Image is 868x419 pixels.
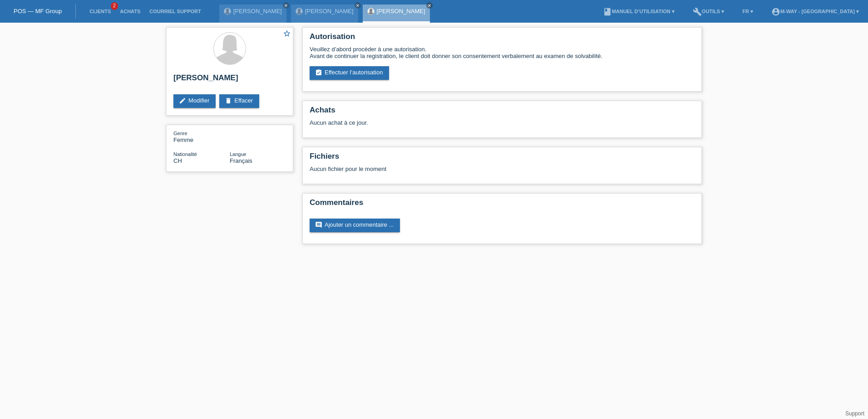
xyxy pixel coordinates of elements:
a: POS — MF Group [14,8,62,15]
a: account_circlem-way - [GEOGRAPHIC_DATA] ▾ [767,9,863,14]
a: Support [845,410,864,417]
a: Achats [115,9,145,14]
i: delete [225,97,232,104]
a: FR ▾ [738,9,758,14]
i: comment [315,221,322,229]
i: star_border [283,29,291,38]
h2: Achats [310,106,695,119]
a: close [426,2,433,9]
i: account_circle [771,7,780,16]
i: close [355,3,360,8]
a: commentAjouter un commentaire ... [310,219,400,232]
i: assignment_turned_in [315,69,322,76]
i: build [693,7,702,16]
h2: Autorisation [310,32,695,46]
div: Aucun fichier pour le moment [310,166,587,172]
h2: Fichiers [310,152,695,166]
div: Veuillez d’abord procéder à une autorisation. Avant de continuer la registration, le client doit ... [310,46,695,59]
span: Genre [173,131,187,136]
a: [PERSON_NAME] [233,8,282,15]
a: bookManuel d’utilisation ▾ [598,9,679,14]
a: assignment_turned_inEffectuer l’autorisation [310,66,389,80]
h2: [PERSON_NAME] [173,73,286,87]
i: close [284,3,288,8]
div: Aucun achat à ce jour. [310,119,695,133]
i: close [427,3,432,8]
a: Clients [85,9,115,14]
span: Langue [230,151,247,157]
a: close [283,2,289,9]
a: [PERSON_NAME] [377,8,425,15]
a: close [355,2,361,9]
a: deleteEffacer [219,94,259,108]
div: Femme [173,130,230,143]
i: edit [179,97,186,104]
h2: Commentaires [310,198,695,212]
a: star_border [283,29,291,39]
a: [PERSON_NAME] [305,8,354,15]
span: Suisse [173,157,182,164]
span: 2 [111,2,118,10]
span: Nationalité [173,151,197,157]
span: Français [230,157,252,164]
a: Courriel Support [145,9,205,14]
a: editModifier [173,94,216,108]
i: book [603,7,612,16]
a: buildOutils ▾ [688,9,729,14]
